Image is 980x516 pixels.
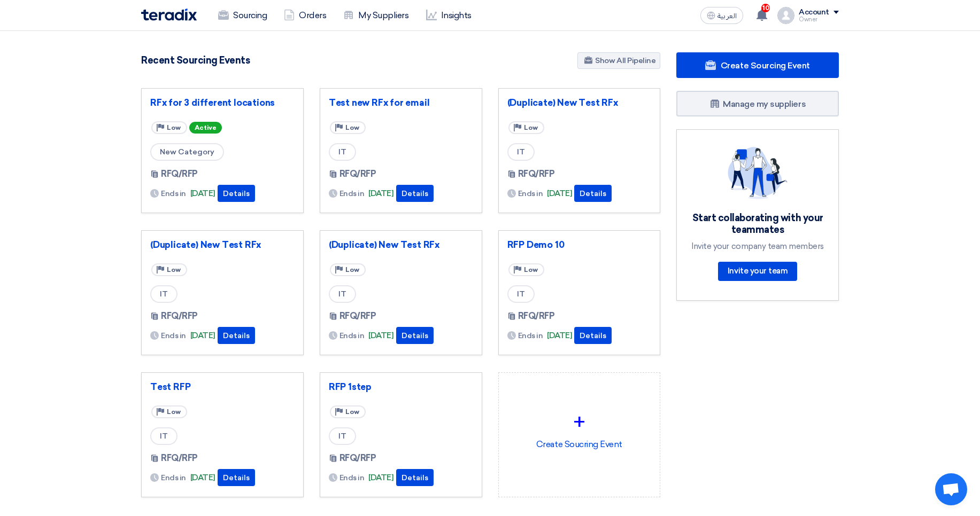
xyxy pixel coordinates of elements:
[507,143,535,161] span: IT
[150,239,295,250] a: (Duplicate) New Test RFx
[368,187,393,200] span: [DATE]
[396,185,434,202] button: Details
[329,97,473,108] a: Test new RFx for email
[518,310,555,323] span: RFQ/RFP
[210,4,275,27] a: Sourcing
[676,91,839,116] a: Manage my suppliers
[329,239,473,250] a: (Duplicate) New Test RFx
[524,124,538,131] span: Low
[507,97,652,108] a: (Duplicate) New Test RFx
[547,330,572,342] span: [DATE]
[577,52,660,69] a: Show All Pipeline
[345,408,359,416] span: Low
[507,406,652,438] div: +
[275,4,335,27] a: Orders
[150,97,295,108] a: RFx for 3 different locations
[329,143,356,161] span: IT
[761,4,770,12] span: 10
[396,469,434,486] button: Details
[728,147,788,199] img: invite_your_team.svg
[167,124,181,131] span: Low
[574,327,612,344] button: Details
[507,381,652,475] div: Create Soucring Event
[150,285,178,303] span: IT
[345,266,359,273] span: Low
[690,241,825,251] div: Invite your company team members
[721,60,810,71] span: Create Sourcing Event
[799,17,839,22] div: Owner
[518,330,543,341] span: Ends in
[161,330,186,341] span: Ends in
[150,427,178,445] span: IT
[339,168,376,181] span: RFQ/RFP
[524,266,538,273] span: Low
[717,12,737,20] span: العربية
[690,212,825,236] div: Start collaborating with your teammates
[345,124,359,131] span: Low
[141,54,250,66] h4: Recent Sourcing Events
[700,7,743,24] button: العربية
[507,285,535,303] span: IT
[141,9,197,21] img: Teradix logo
[150,381,295,392] a: Test RFP
[368,330,393,342] span: [DATE]
[218,469,255,486] button: Details
[190,330,215,342] span: [DATE]
[150,143,224,161] span: New Category
[547,187,572,200] span: [DATE]
[329,381,473,392] a: RFP 1step
[161,188,186,199] span: Ends in
[339,188,365,199] span: Ends in
[161,472,186,483] span: Ends in
[718,262,797,281] a: Invite your team
[339,452,376,465] span: RFQ/RFP
[368,472,393,484] span: [DATE]
[167,408,181,416] span: Low
[574,185,612,202] button: Details
[339,330,365,341] span: Ends in
[329,285,356,303] span: IT
[418,4,480,27] a: Insights
[161,168,198,181] span: RFQ/RFP
[507,239,652,250] a: RFP Demo 10
[190,187,215,200] span: [DATE]
[161,452,198,465] span: RFQ/RFP
[167,266,181,273] span: Low
[329,427,356,445] span: IT
[518,188,543,199] span: Ends in
[218,327,255,344] button: Details
[218,185,255,202] button: Details
[190,472,215,484] span: [DATE]
[161,310,198,323] span: RFQ/RFP
[518,168,555,181] span: RFQ/RFP
[339,472,365,483] span: Ends in
[799,8,829,17] div: Account
[335,4,417,27] a: My Suppliers
[339,310,376,323] span: RFQ/RFP
[777,7,794,24] img: profile_test.png
[189,122,222,134] span: Active
[935,473,967,505] div: Open chat
[396,327,434,344] button: Details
